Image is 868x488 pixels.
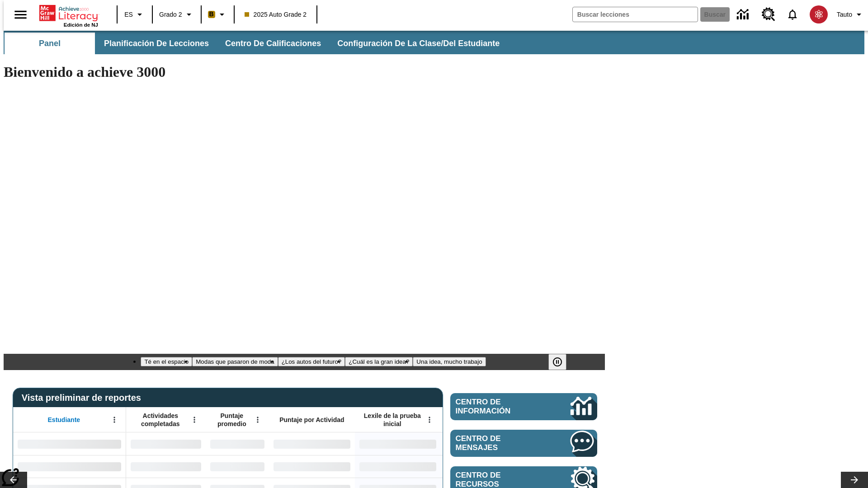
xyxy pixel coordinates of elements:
[131,412,190,428] span: Actividades completadas
[124,10,133,19] span: ES
[206,455,269,478] div: Sin datos,
[573,7,698,22] input: Buscar campo
[39,38,61,49] span: Panel
[548,354,566,370] button: Pausar
[39,4,98,22] a: Portada
[837,10,852,19] span: Tauto
[450,430,597,457] a: Centro de mensajes
[456,398,540,416] span: Centro de información
[7,1,34,28] button: Abrir el menú lateral
[279,416,344,424] span: Puntaje por Actividad
[204,6,231,23] button: Boost El color de la clase es anaranjado claro. Cambiar el color de la clase.
[781,3,804,26] a: Notificaciones
[251,413,264,427] button: Abrir menú
[804,3,833,26] button: Escoja un nuevo avatar
[156,6,198,23] button: Grado: Grado 2, Elige un grado
[345,357,413,366] button: Diapositiva 4 ¿Cuál es la gran idea?
[245,10,307,19] span: 2025 Auto Grade 2
[359,412,425,428] span: Lexile de la prueba inicial
[218,33,328,54] button: Centro de calificaciones
[5,33,95,54] button: Panel
[810,5,828,23] img: avatar image
[120,6,149,23] button: Lenguaje: ES, Selecciona un idioma
[209,9,214,20] span: B
[413,357,486,366] button: Diapositiva 5 Una idea, mucho trabajo
[423,413,436,427] button: Abrir menú
[4,31,864,54] div: Subbarra de navegación
[188,413,201,427] button: Abrir menú
[225,38,321,49] span: Centro de calificaciones
[126,455,206,478] div: Sin datos,
[48,416,80,424] span: Estudiante
[108,413,121,427] button: Abrir menú
[104,38,209,49] span: Planificación de lecciones
[210,412,254,428] span: Puntaje promedio
[192,357,278,366] button: Diapositiva 2 Modas que pasaron de moda
[4,33,508,54] div: Subbarra de navegación
[731,2,756,27] a: Centro de información
[206,432,269,455] div: Sin datos,
[330,33,507,54] button: Configuración de la clase/del estudiante
[278,357,345,366] button: Diapositiva 3 ¿Los autos del futuro?
[22,393,146,403] span: Vista preliminar de reportes
[97,33,216,54] button: Planificación de lecciones
[39,3,98,28] div: Portada
[456,434,543,452] span: Centro de mensajes
[126,432,206,455] div: Sin datos,
[337,38,500,49] span: Configuración de la clase/del estudiante
[756,2,781,27] a: Centro de recursos, Se abrirá en una pestaña nueva.
[64,22,98,28] span: Edición de NJ
[141,357,192,366] button: Diapositiva 1 Té en el espacio
[159,10,182,19] span: Grado 2
[4,64,605,80] h1: Bienvenido a achieve 3000
[548,354,576,370] div: Pausar
[450,393,597,420] a: Centro de información
[833,6,868,23] button: Perfil/Configuración
[841,472,868,488] button: Carrusel de lecciones, seguir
